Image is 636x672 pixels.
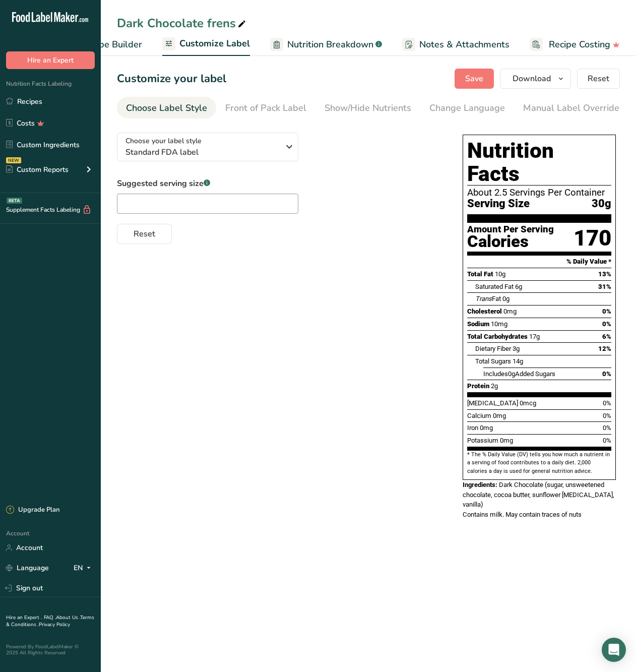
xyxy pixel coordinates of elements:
span: Contains milk. May contain traces of nuts [463,511,582,518]
span: 17g [529,333,540,340]
span: Standard FDA label [125,146,279,158]
button: Hire an Expert [6,51,95,69]
span: Total Sugars [475,357,511,365]
i: Trans [475,295,492,302]
span: Saturated Fat [475,283,514,290]
span: Dark Chocolate (sugar, unsweetened chocolate, cocoa butter, sunflower [MEDICAL_DATA], vanilla) [463,481,614,508]
section: * The % Daily Value (DV) tells you how much a nutrient in a serving of food contributes to a dail... [467,451,611,475]
a: About Us . [56,614,80,621]
span: Ingredients: [463,481,497,488]
div: Powered By FoodLabelMaker © 2025 All Rights Reserved [6,644,95,656]
div: Custom Reports [6,164,69,175]
span: Customize Label [179,37,250,50]
a: Privacy Policy [39,621,70,628]
div: Calories [467,234,554,249]
a: Hire an Expert . [6,614,42,621]
span: 6% [602,333,611,340]
div: Choose Label Style [126,101,207,115]
span: Nutrition Breakdown [287,38,373,51]
a: Terms & Conditions . [6,614,94,628]
div: Upgrade Plan [6,505,59,515]
span: 10mg [491,320,507,328]
a: Notes & Attachments [402,33,510,56]
span: 0mcg [520,399,536,407]
span: Fat [475,295,501,302]
span: Total Carbohydrates [467,333,528,340]
button: Download [500,69,571,89]
span: 31% [598,283,611,290]
button: Reset [577,69,620,89]
button: Reset [117,224,172,244]
span: 0% [603,399,611,407]
span: 10g [495,270,505,278]
span: 0% [602,308,611,315]
a: Recipe Builder [62,33,142,56]
span: 0mg [480,424,493,432]
span: 0mg [500,437,513,444]
button: Choose your label style Standard FDA label [117,133,298,161]
span: Total Fat [467,270,493,278]
div: Amount Per Serving [467,225,554,234]
div: Front of Pack Label [225,101,306,115]
div: Change Language [429,101,505,115]
span: 0% [602,320,611,328]
span: 30g [592,198,611,210]
span: Recipe Costing [549,38,610,51]
span: 3g [513,345,520,352]
span: Serving Size [467,198,530,210]
span: Sodium [467,320,489,328]
span: 0mg [503,308,517,315]
span: Cholesterol [467,308,502,315]
section: % Daily Value * [467,256,611,268]
span: 2g [491,382,498,390]
span: Reset [588,73,609,85]
span: Protein [467,382,489,390]
span: 13% [598,270,611,278]
div: NEW [6,157,21,163]
span: [MEDICAL_DATA] [467,399,518,407]
span: Reset [134,228,155,240]
h1: Nutrition Facts [467,139,611,186]
span: Choose your label style [125,136,202,146]
span: 0% [602,370,611,378]
div: EN [74,562,95,574]
span: Download [513,73,551,85]
span: 0% [603,437,611,444]
span: 0g [502,295,510,302]
a: Nutrition Breakdown [270,33,382,56]
span: 0g [508,370,515,378]
span: Save [465,73,483,85]
label: Suggested serving size [117,177,298,190]
span: Calcium [467,412,491,419]
span: Notes & Attachments [419,38,510,51]
div: Open Intercom Messenger [602,638,626,662]
div: Dark Chocolate frens [117,14,248,32]
span: Recipe Builder [82,38,142,51]
h1: Customize your label [117,71,226,87]
button: Save [455,69,494,89]
div: Show/Hide Nutrients [325,101,411,115]
div: 170 [574,225,611,252]
span: 14g [513,357,523,365]
span: Potassium [467,437,498,444]
div: BETA [7,198,22,204]
a: FAQ . [44,614,56,621]
span: 0% [603,412,611,419]
a: Recipe Costing [530,33,620,56]
span: 6g [515,283,522,290]
a: Language [6,559,49,577]
span: 0% [603,424,611,432]
span: Dietary Fiber [475,345,511,352]
a: Customize Label [162,32,250,56]
span: Includes Added Sugars [483,370,555,378]
div: About 2.5 Servings Per Container [467,188,611,198]
div: Manual Label Override [523,101,619,115]
span: 12% [598,345,611,352]
span: Iron [467,424,478,432]
span: 0mg [493,412,506,419]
